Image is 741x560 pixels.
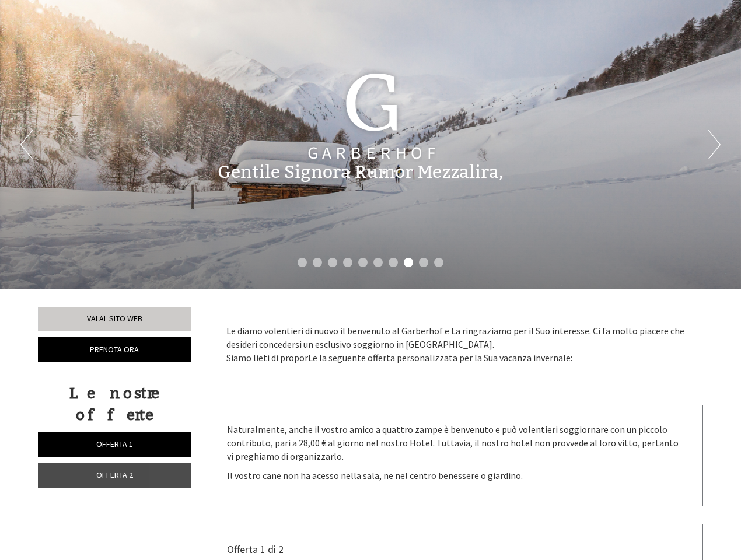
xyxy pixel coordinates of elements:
span: Offerta 1 di 2 [227,542,284,556]
p: Le diamo volentieri di nuovo il benvenuto al Garberhof e La ringraziamo per il Suo interesse. Ci ... [226,324,686,365]
p: Il vostro cane non ha acesso nella sala, ne nel centro benessere o giardino. [227,469,686,482]
button: Next [708,130,721,159]
div: Le nostre offerte [38,383,191,426]
span: Offerta 2 [96,470,133,480]
a: Vai al sito web [38,307,191,331]
a: Prenota ora [38,337,191,362]
button: Previous [20,130,33,159]
span: Offerta 1 [96,439,133,449]
h1: Gentile Signora Rumor Mezzalira, [218,163,504,182]
p: Naturalmente, anche il vostro amico a quattro zampe è benvenuto e può volentieri soggiornare con ... [227,423,686,463]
